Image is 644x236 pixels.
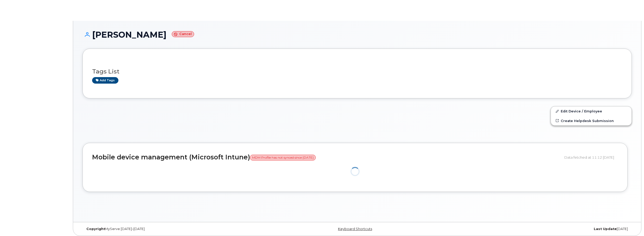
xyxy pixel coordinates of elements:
a: Edit Device / Employee [551,106,632,116]
h1: [PERSON_NAME] [82,30,632,39]
a: Create Helpdesk Submission [551,116,632,125]
div: Data fetched at 11:12 [DATE] [564,152,618,162]
strong: Copyright [86,227,105,231]
h2: Mobile device management (Microsoft Intune) [92,154,560,161]
strong: Last Update [594,227,617,231]
span: MDM Profile has not synced since [DATE] [250,155,316,160]
h3: Tags List [92,68,622,75]
a: Add tags [92,77,118,84]
small: Cancel [172,31,194,37]
a: Keyboard Shortcuts [338,227,372,231]
div: [DATE] [449,227,632,231]
div: MyServe [DATE]–[DATE] [82,227,266,231]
